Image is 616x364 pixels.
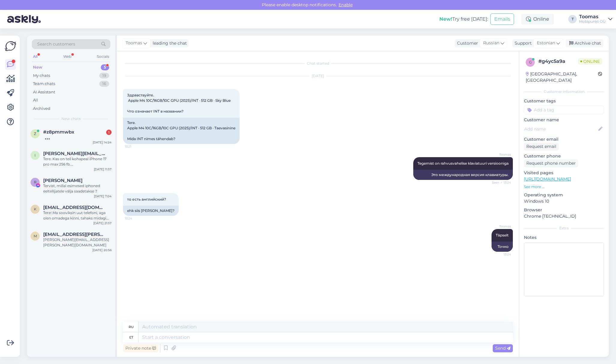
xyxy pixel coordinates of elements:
span: Здравствуйте. Apple M4 10C/16GB/10C GPU (2025)/INT · 512 GB · Sky Blue Что означает INT в названии? [127,93,232,113]
div: [GEOGRAPHIC_DATA], [GEOGRAPHIC_DATA] [526,71,598,84]
p: See more ... [524,184,604,189]
div: 5 [101,64,109,70]
p: Customer phone [524,153,604,159]
div: Online [521,14,554,25]
div: et [129,332,133,342]
a: [URL][DOMAIN_NAME] [524,176,571,182]
div: [DATE] 20:56 [92,248,112,252]
div: [DATE] 14:24 [93,140,112,145]
input: Add name [524,126,597,132]
a: ToomasMobipunkt OÜ [579,14,612,24]
div: ehk siis [PERSON_NAME]? [123,206,179,216]
p: Windows 10 [524,198,604,204]
div: 16 [99,81,109,87]
span: 13:21 [125,144,147,149]
input: Add a tag [524,105,604,114]
div: [DATE] [123,73,513,79]
div: Customer [455,40,478,46]
p: Customer name [524,117,604,123]
span: Toomas [126,40,142,46]
span: Toomas [489,152,511,157]
div: 19 [99,73,109,79]
p: Customer tags [524,98,604,104]
div: Mobipunkt OÜ [579,19,606,24]
div: AI Assistant [33,89,55,95]
span: Search customers [37,41,75,47]
p: Visited pages [524,170,604,176]
span: k [34,207,37,211]
b: New! [439,16,452,22]
div: [DATE] 7:04 [94,194,112,198]
span: Online [578,58,602,65]
span: igor.jelfimov@gmail.com [43,151,106,156]
span: 13:24 [125,216,147,221]
span: 13:24 [489,252,511,257]
div: Try free [DATE]: [439,16,488,23]
div: Точно [492,242,513,252]
span: i [34,153,36,157]
div: Chat started [123,61,513,66]
div: Socials [96,53,110,60]
div: Toomas [579,14,606,19]
div: Archive chat [566,39,603,47]
div: Archived [33,106,50,112]
div: T [568,15,577,23]
div: My chats [33,73,50,79]
div: Request email [524,142,559,151]
div: Request phone number [524,159,578,167]
div: All [33,97,38,103]
span: Estonian [537,40,555,46]
span: monika.aedma@gmail.com [43,232,106,237]
div: Team chats [33,81,55,87]
div: Customer information [524,89,604,94]
span: Seen ✓ 13:24 [489,180,511,185]
span: New chats [61,116,81,122]
button: Emails [490,13,514,25]
p: Browser [524,207,604,213]
span: Toomas [489,224,511,229]
div: Tere! Ma sooviksin uut telefoni, aga olen omadega kinni, tahaks midagi mis on kõrgem kui 60hz ekr... [43,210,112,221]
div: [PERSON_NAME][EMAIL_ADDRESS][PERSON_NAME][DOMAIN_NAME] [43,237,112,248]
div: Web [62,53,73,60]
div: ru [129,322,134,332]
span: Russian [483,40,499,46]
div: Private note [123,344,158,352]
p: Operating system [524,192,604,198]
div: [DATE] 11:57 [94,167,112,172]
p: Customer email [524,136,604,142]
p: Notes [524,234,604,241]
div: 1 [106,130,112,135]
span: m [34,234,37,238]
div: Это международная версия клавиатуры. [413,170,513,180]
p: Chrome [TECHNICAL_ID] [524,213,604,219]
span: R [34,180,37,184]
div: Support [512,40,532,46]
div: Tere. Kas on teil kohapeal iPhone 17 pro max 256 fb. [GEOGRAPHIC_DATA]? [43,156,112,167]
span: #z8pmmwbx [43,129,74,135]
span: Täpselt [496,233,509,237]
div: New [33,64,42,70]
span: Send [495,345,510,351]
div: All [32,53,39,60]
span: Enable [337,2,354,7]
span: то есть английский? [127,197,166,201]
div: leading the chat [150,40,187,46]
img: Askly Logo [5,40,16,52]
span: Tegemist on rahvusvahelise klaviatuuri versiooniga [417,161,509,166]
div: [DATE] 21:57 [93,221,112,225]
span: z [34,131,36,136]
div: Extra [524,225,604,231]
span: kunozifier@gmail.com [43,205,106,210]
span: Reiko Reinau [43,178,82,183]
div: # g4yc5a9a [538,58,578,65]
div: Tere. Apple M4 10C/16GB/10C GPU (2025)/INT · 512 GB · Taevasinine Mida INT nimes tähendab? [123,118,240,144]
span: g [529,60,532,64]
div: Tervist, millal esimesed iphoned eeltellijatele välja saadetakse ? [43,183,112,194]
